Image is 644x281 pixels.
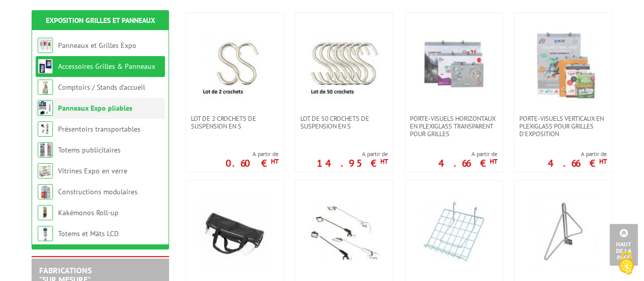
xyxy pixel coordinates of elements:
a: Comptoirs / Stands d'accueil [58,83,145,92]
img: Vitrines Expo en verre [38,163,53,178]
span: Lot de 50 crochets de suspension en S [300,115,388,130]
img: Tablette inclinée blanche pour toutes les grilles d'exposition [418,196,489,267]
sup: HT [271,157,278,166]
p: 4.66 € [548,160,607,166]
a: Totems et Mâts LCD [58,229,119,238]
span: A partir de [438,150,497,158]
span: A partir de [548,150,607,158]
a: Haut de la page [609,224,638,266]
a: Kakémonos Roll-up [58,208,119,217]
img: Constructions modulaires [38,184,53,199]
span: Lot de 2 crochets de suspension en S [191,115,278,130]
a: Panneaux et Grilles Expo [58,41,136,50]
sup: HT [599,157,607,166]
p: 0.60 € [226,160,278,166]
img: Lot de 2 crochets de suspension en S [199,28,270,99]
img: Accessoires Grilles & Panneaux [38,59,53,74]
a: Constructions modulaires [58,187,137,196]
a: Panneaux Expo pliables [58,104,132,113]
a: Accessoires Grilles & Panneaux [58,62,155,71]
img: SPOTS LAMPES LED PUISSANTS POUR GRILLES & PANNEAUX d'exposition [309,196,380,267]
a: Totems publicitaires [58,145,121,155]
img: Panneaux Expo pliables [38,100,53,116]
img: Panneaux et Grilles Expo [38,38,53,53]
a: Porte-visuels horizontaux en plexiglass transparent pour grilles [405,115,502,138]
button: Cookies (fenêtre modale) [608,246,644,281]
p: 4.66 € [438,160,497,166]
img: Comptoirs / Stands d'accueil [38,80,53,95]
img: Totems publicitaires [38,142,53,158]
img: Lot de 50 crochets de suspension en S [309,28,380,99]
p: 14.95 € [317,160,388,166]
img: Cookies (fenêtre modale) [613,250,639,276]
a: Lot de 2 crochets de suspension en S [186,115,284,130]
img: Porte-visuels verticaux en plexiglass pour grilles d'exposition [527,28,599,99]
img: Présentoirs transportables [38,121,53,137]
span: A partir de [226,150,278,158]
img: Sac de rangement et transport pour spots [199,196,270,267]
a: Exposition Grilles et Panneaux [46,16,155,25]
a: Porte-visuels verticaux en plexiglass pour grilles d'exposition [514,115,612,138]
span: Porte-visuels verticaux en plexiglass pour grilles d'exposition [519,115,607,138]
sup: HT [380,157,388,166]
img: Pied adaptable pour toutes grilles d'exposition [527,196,599,267]
sup: HT [490,157,497,166]
span: A partir de [317,150,388,158]
img: Porte-visuels horizontaux en plexiglass transparent pour grilles [418,28,489,99]
a: Vitrines Expo en verre [58,166,127,175]
span: Porte-visuels horizontaux en plexiglass transparent pour grilles [410,115,497,138]
a: Présentoirs transportables [58,124,141,134]
img: Kakémonos Roll-up [38,205,53,220]
a: Lot de 50 crochets de suspension en S [295,115,393,130]
img: Totems et Mâts LCD [38,226,53,241]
